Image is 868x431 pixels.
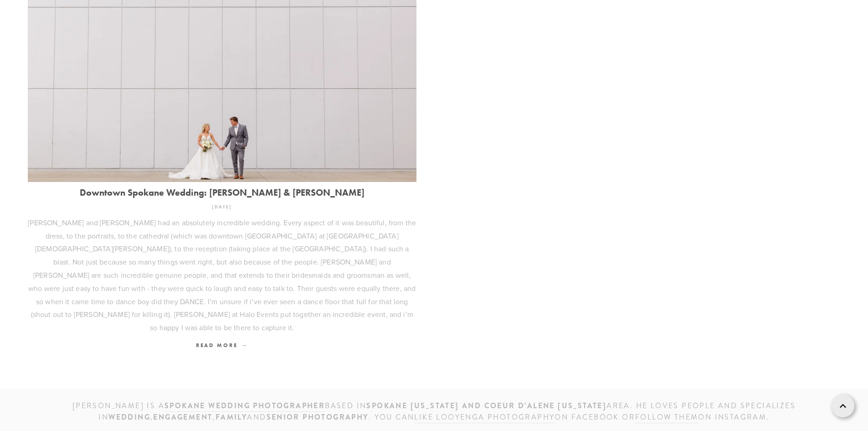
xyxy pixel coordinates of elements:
a: Spokane wedding photographer [164,400,325,412]
span: Read More [196,342,248,348]
a: Downtown Spokane Wedding: [PERSON_NAME] & [PERSON_NAME] [28,187,416,197]
a: follow them [635,412,698,423]
strong: Spokane wedding photographer [164,400,325,411]
strong: wedding [108,412,150,422]
time: [DATE] [212,201,232,213]
strong: engagement [153,412,212,422]
p: [PERSON_NAME] and [PERSON_NAME] had an absolutely incredible wedding. Every aspect of it was beau... [28,216,416,334]
h3: [PERSON_NAME] is a based IN area. He loves people and specializes in , , and . You can on Faceboo... [28,400,840,423]
strong: SPOKANE [US_STATE] and Coeur d’Alene [US_STATE] [366,400,606,411]
a: like Looyenga Photography [414,412,555,423]
strong: family [216,412,247,422]
strong: senior photography [267,412,369,422]
a: Read More [28,339,416,352]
